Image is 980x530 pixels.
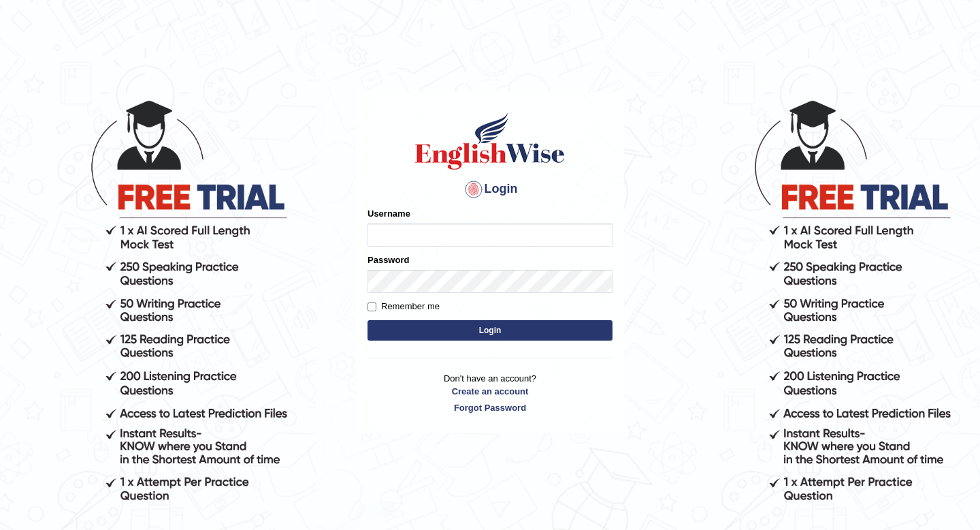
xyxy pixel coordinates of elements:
h4: Login [367,178,612,200]
a: Create an account [367,385,612,398]
p: Don't have an account? [367,372,612,414]
label: Username [367,207,410,220]
input: Remember me [367,302,376,311]
label: Password [367,253,409,266]
button: Login [367,320,612,341]
label: Remember me [367,300,440,313]
a: Forgot Password [367,401,612,414]
img: Logo of English Wise sign in for intelligent practice with AI [412,110,568,172]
